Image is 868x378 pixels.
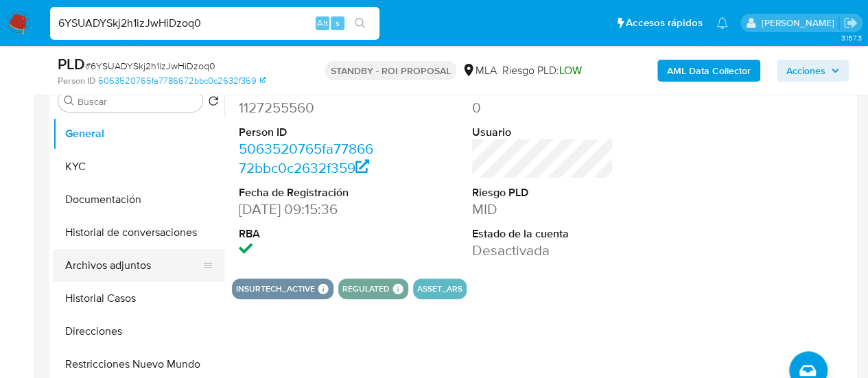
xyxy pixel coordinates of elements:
[317,16,328,29] span: Alt
[58,53,85,75] b: PLD
[239,226,381,241] dt: RBA
[53,216,224,249] button: Historial de conversaciones
[336,16,340,29] span: s
[239,98,381,117] dd: 1127255560
[239,125,381,140] dt: Person ID
[346,14,374,33] button: search-icon
[777,60,849,82] button: Acciones
[239,200,381,219] dd: [DATE] 09:15:36
[53,282,224,315] button: Historial Casos
[239,139,373,178] a: 5063520765fa7786672bbc0c2632f359
[208,95,219,110] button: Volver al orden por defecto
[64,95,75,106] button: Buscar
[462,63,497,78] div: MLA
[667,60,751,82] b: AML Data Collector
[716,17,728,29] a: Notificaciones
[53,183,224,216] button: Documentación
[626,16,703,30] span: Accesos rápidos
[843,16,858,30] a: Salir
[85,59,215,73] span: # 6YSUADYSkj2h1izJwHiDzoq0
[53,150,224,183] button: KYC
[472,241,614,260] dd: Desactivada
[786,60,825,82] span: Acciones
[53,249,213,282] button: Archivos adjuntos
[472,200,614,219] dd: MID
[841,32,861,43] span: 3.157.3
[53,117,224,150] button: General
[98,75,266,87] a: 5063520765fa7786672bbc0c2632f359
[472,125,614,140] dt: Usuario
[50,14,379,32] input: Buscar usuario o caso...
[472,98,614,117] dd: 0
[78,95,197,108] input: Buscar
[657,60,760,82] button: AML Data Collector
[325,61,456,80] p: STANDBY - ROI PROPOSAL
[472,226,614,241] dt: Estado de la cuenta
[53,315,224,348] button: Direcciones
[58,75,95,87] b: Person ID
[239,185,381,200] dt: Fecha de Registración
[761,16,838,29] p: gabriela.sanchez@mercadolibre.com
[502,63,582,78] span: Riesgo PLD:
[559,62,582,78] span: LOW
[472,185,614,200] dt: Riesgo PLD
